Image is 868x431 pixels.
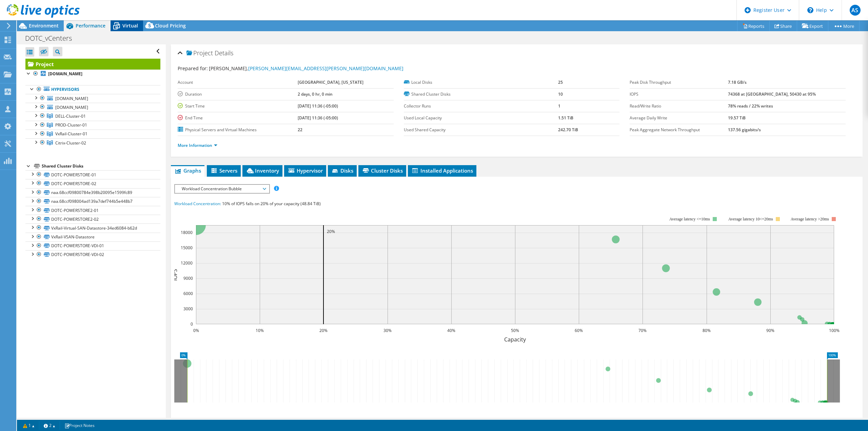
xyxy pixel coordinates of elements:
a: DOTC-POWERSTORE-VDI-01 [25,241,160,250]
label: Local Disks [404,79,558,86]
a: PROD-Cluster-01 [25,121,160,130]
a: DOTC-POWERSTORE-01 [25,170,160,179]
text: 20% [319,328,328,333]
label: IOPS [630,91,728,98]
label: Collector Runs [404,103,558,110]
a: VxRail-Virtual-SAN-Datastore-34ed6084-b62d [25,223,160,232]
text: 10% [256,328,264,333]
b: [DATE] 11:36 (-05:00) [298,103,338,109]
span: VxRail-Cluster-01 [55,131,87,137]
text: 0 [191,321,193,327]
a: naa.68ccf098004ad139a7def744b5e448b7 [25,197,160,206]
a: naa.68ccf09800784e398b20095e1599fc89 [25,188,160,197]
b: 137.56 gigabits/s [728,127,761,133]
text: 30% [383,328,392,333]
span: 10% of IOPS falls on 20% of your capacity (48.84 TiB) [222,201,321,207]
span: Citrix-Cluster-02 [55,140,86,146]
text: 40% [447,328,455,333]
b: [DOMAIN_NAME] [48,71,82,77]
span: [PERSON_NAME], [209,65,403,72]
h1: DOTC_vCenters [22,35,82,42]
span: Environment [29,22,59,29]
a: Project [25,59,160,70]
text: IOPS [171,269,179,280]
label: Physical Servers and Virtual Machines [178,126,298,133]
text: 60% [575,328,583,333]
b: [GEOGRAPHIC_DATA], [US_STATE] [298,79,363,85]
a: [PERSON_NAME][EMAIL_ADDRESS][PERSON_NAME][DOMAIN_NAME] [248,65,403,72]
b: 22 [298,127,302,133]
tspan: Average latency 10<=20ms [728,217,773,221]
span: Inventory [246,167,279,174]
span: Cloud Pricing [155,22,186,29]
text: 100% [829,328,840,333]
span: Graphs [174,167,201,174]
span: DELL-Cluster-01 [55,113,86,119]
text: 90% [766,328,774,333]
a: DOTC-POWERSTORE2-02 [25,215,160,223]
text: 18000 [181,230,193,235]
label: Used Local Capacity [404,115,558,121]
text: 3000 [183,306,193,312]
text: Average latency >20ms [791,217,829,221]
b: 74368 at [GEOGRAPHIC_DATA], 50430 at 95% [728,91,816,97]
a: [DOMAIN_NAME] [25,94,160,103]
a: [DOMAIN_NAME] [25,70,160,78]
b: 10 [558,91,563,97]
b: 78% reads / 22% writes [728,103,773,109]
a: DOTC-POWERSTORE2-01 [25,206,160,215]
text: 12000 [181,260,193,266]
svg: \n [807,7,813,13]
span: Performance [76,22,105,29]
span: AS [850,5,861,16]
a: DOTC-POWERSTORE-VDI-02 [25,250,160,259]
b: 2 days, 0 hr, 0 min [298,91,333,97]
b: 25 [558,79,563,85]
span: Workload Concentration Bubble [178,185,265,193]
span: Workload Concentration: [174,201,221,207]
text: 0% [193,328,199,333]
span: Disks [331,167,353,174]
text: 6000 [183,291,193,296]
span: [DOMAIN_NAME] [55,96,88,101]
b: 1.51 TiB [558,115,573,121]
a: 1 [18,421,39,430]
label: Account [178,79,298,86]
label: Shared Cluster Disks [404,91,558,98]
a: Project Notes [60,421,99,430]
b: 1 [558,103,560,109]
label: Prepared for: [178,65,208,72]
span: Servers [210,167,237,174]
text: 20% [327,229,335,234]
a: DOTC-POWERSTORE-02 [25,179,160,188]
span: [DOMAIN_NAME] [55,104,88,110]
label: End Time [178,115,298,121]
label: Start Time [178,103,298,110]
a: VxRail-Cluster-01 [25,130,160,138]
label: Read/Write Ratio [630,103,728,110]
span: Project [186,50,213,57]
label: Peak Aggregate Network Throughput [630,126,728,133]
a: More Information [178,142,217,148]
a: More [828,21,860,31]
a: DELL-Cluster-01 [25,112,160,120]
a: Export [797,21,828,31]
a: 2 [39,421,60,430]
b: [DATE] 11:36 (-05:00) [298,115,338,121]
label: Used Shared Capacity [404,126,558,133]
b: 19.57 TiB [728,115,746,121]
text: Capacity [504,336,526,343]
span: Installed Applications [411,167,473,174]
text: 9000 [183,275,193,281]
b: 7.18 GB/s [728,79,747,85]
b: 242.70 TiB [558,127,578,133]
text: 70% [638,328,647,333]
a: Hypervisors [25,85,160,94]
span: Details [215,49,233,57]
text: 15000 [181,245,193,251]
span: Hypervisor [288,167,323,174]
a: Share [769,21,797,31]
tspan: Average latency <=10ms [669,217,710,221]
a: Citrix-Cluster-02 [25,138,160,147]
a: [DOMAIN_NAME] [25,103,160,112]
